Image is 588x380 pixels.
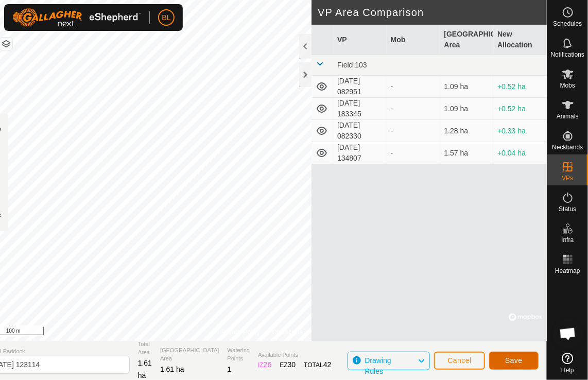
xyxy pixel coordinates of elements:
th: [GEOGRAPHIC_DATA] Area [440,25,494,55]
span: 1.61 ha [138,359,152,379]
span: 1.61 ha [160,365,184,373]
span: 26 [264,360,272,369]
td: 1.09 ha [440,76,494,98]
span: Available Points [258,351,331,359]
span: Infra [561,237,574,243]
span: 42 [323,360,332,369]
button: Save [489,352,539,370]
span: Animals [557,113,579,119]
span: Help [561,367,574,373]
a: Help [547,349,588,377]
th: Mob [387,25,440,55]
span: Neckbands [552,144,583,150]
td: +0.04 ha [493,142,547,164]
span: Cancel [447,356,472,365]
td: 1.09 ha [440,98,494,120]
td: 1.28 ha [440,120,494,142]
span: Watering Points [228,346,250,363]
td: [DATE] 183345 [333,98,387,120]
div: EZ [280,359,296,370]
td: +0.52 ha [493,98,547,120]
span: VPs [562,175,573,181]
span: 1 [228,365,232,373]
span: Total Area [138,340,152,357]
td: 1.57 ha [440,142,494,164]
span: Save [505,356,523,365]
div: IZ [258,359,271,370]
td: [DATE] 134807 [333,142,387,164]
span: [GEOGRAPHIC_DATA] Area [160,346,219,363]
a: Privacy Policy [221,327,260,337]
span: Notifications [551,51,584,58]
span: Mobs [560,82,575,89]
th: New Allocation [493,25,547,55]
img: Gallagher Logo [12,8,141,27]
span: Field 103 [337,61,367,69]
span: 30 [288,360,296,369]
div: - [391,81,436,92]
div: - [391,126,436,136]
td: [DATE] 082330 [333,120,387,142]
span: Schedules [553,21,582,27]
td: +0.33 ha [493,120,547,142]
h2: VP Area Comparison [318,6,547,19]
th: VP [333,25,387,55]
td: +0.52 ha [493,76,547,98]
button: Cancel [434,352,485,370]
a: Contact Us [272,327,303,337]
span: Status [559,206,576,212]
div: - [391,103,436,114]
td: [DATE] 082951 [333,76,387,98]
span: Drawing Rules [365,356,391,375]
span: BL [162,12,170,23]
div: TOTAL [304,359,331,370]
span: Heatmap [555,268,580,274]
div: Open chat [552,318,583,349]
div: - [391,148,436,159]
